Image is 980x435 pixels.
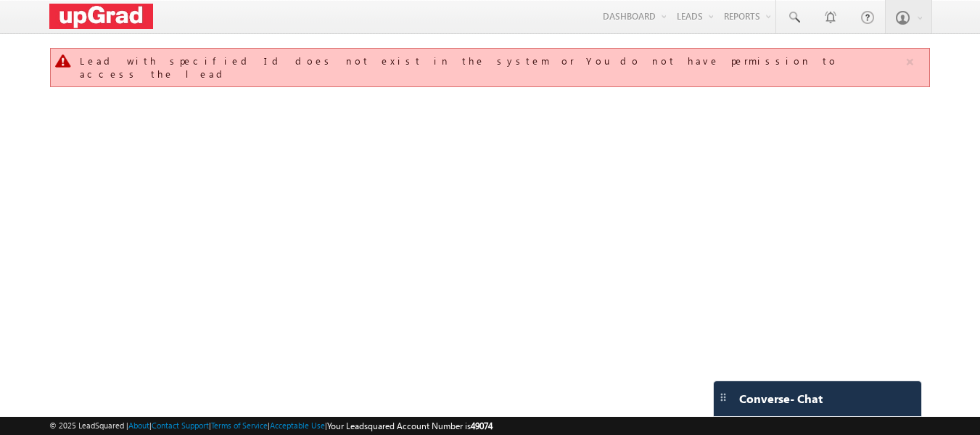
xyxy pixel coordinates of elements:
span: © 2025 LeadSquared | | | | | [49,419,493,433]
a: About [128,420,149,430]
span: 49074 [471,420,493,431]
img: carter-drag [717,391,729,403]
span: Your Leadsquared Account Number is [327,420,493,431]
a: Acceptable Use [270,420,325,430]
img: Custom Logo [49,4,154,29]
div: Lead with specified Id does not exist in the system or You do not have permission to access the lead [80,54,905,81]
span: Converse - Chat [739,392,823,405]
a: Contact Support [152,420,209,430]
a: Terms of Service [211,420,268,430]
